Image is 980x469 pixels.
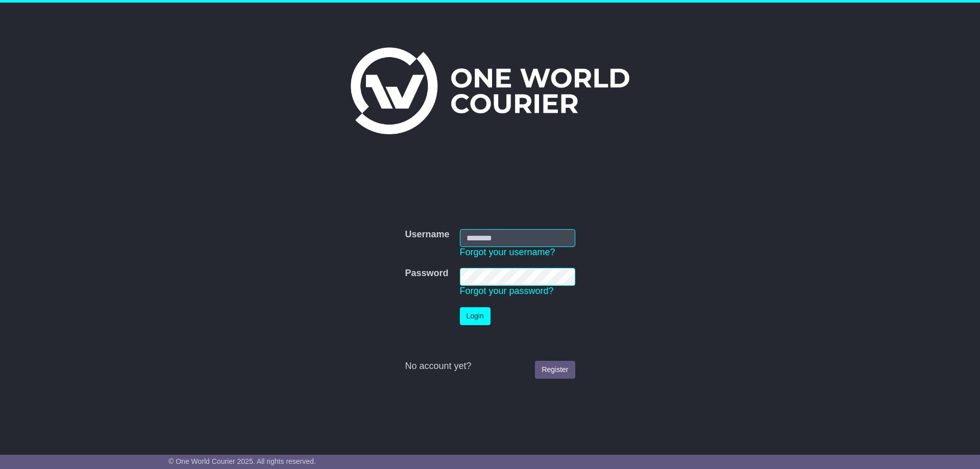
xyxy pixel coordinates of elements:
div: No account yet? [405,361,575,372]
a: Forgot your password? [460,286,554,296]
span: © One World Courier 2025. All rights reserved. [168,457,316,465]
img: One World [351,47,629,134]
label: Username [405,229,449,240]
a: Forgot your username? [460,247,555,257]
a: Register [535,361,575,379]
label: Password [405,268,448,279]
button: Login [460,307,491,325]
